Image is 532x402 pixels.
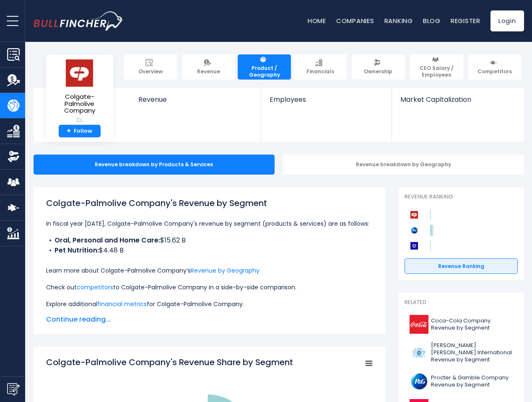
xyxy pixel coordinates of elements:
[53,116,106,124] small: CL
[392,88,523,118] a: Market Capitalization
[34,11,124,31] img: bullfincher logo
[410,372,428,391] img: PG logo
[306,68,334,75] span: Financials
[46,299,373,309] p: Explore additional for Colgate-Palmolive Company.
[414,65,459,78] span: CEO Salary / Employees
[46,235,373,245] li: $15.62 B
[241,65,287,78] span: Product / Geography
[490,10,524,31] a: Login
[423,16,441,25] a: Blog
[7,150,20,163] img: Ownership
[197,68,220,75] span: Revenue
[97,300,147,308] a: financial metrics
[238,54,291,80] a: Product / Geography
[261,88,392,118] a: Employees
[405,370,518,393] a: Procter & Gamble Company Revenue by Segment
[293,54,347,80] a: Financials
[364,68,392,75] span: Ownership
[270,95,383,103] span: Employees
[46,245,373,255] li: $4.48 B
[431,374,513,389] span: Procter & Gamble Company Revenue by Segment
[53,93,106,114] span: Colgate-Palmolive Company
[405,193,518,201] p: Revenue Ranking
[405,258,518,274] a: Revenue Ranking
[77,283,113,291] a: competitors
[409,209,420,220] img: Colgate-Palmolive Company competitors logo
[34,155,275,175] div: Revenue breakdown by Products & Services
[410,343,428,362] img: PM logo
[34,11,124,31] a: Go to homepage
[400,95,514,103] span: Market Capitalization
[451,16,480,25] a: Register
[352,54,405,80] a: Ownership
[46,314,373,325] span: Continue reading...
[67,127,71,135] strong: +
[410,315,428,334] img: KO logo
[54,235,160,245] b: Oral, Personal and Home Care:
[46,219,373,229] p: In fiscal year [DATE], Colgate-Palmolive Company's revenue by segment (products & services) are a...
[468,54,522,80] a: Competitors
[409,225,420,236] img: Procter & Gamble Company competitors logo
[336,16,374,25] a: Companies
[410,54,463,80] a: CEO Salary / Employees
[138,95,253,103] span: Revenue
[405,340,518,366] a: [PERSON_NAME] [PERSON_NAME] International Revenue by Segment
[308,16,326,25] a: Home
[138,68,163,75] span: Overview
[124,54,177,80] a: Overview
[191,266,260,275] a: Revenue by Geography
[130,88,261,118] a: Revenue
[409,240,420,251] img: Kimberly-Clark Corporation competitors logo
[384,16,413,25] a: Ranking
[46,265,373,276] p: Learn more about Colgate-Palmolive Company’s
[405,313,518,336] a: Coca-Cola Company Revenue by Segment
[182,54,235,80] a: Revenue
[59,125,101,138] a: +Follow
[46,282,373,292] p: Check out to Colgate-Palmolive Company in a side-by-side comparison.
[478,68,512,75] span: Competitors
[431,317,513,332] span: Coca-Cola Company Revenue by Segment
[283,155,524,175] div: Revenue breakdown by Geography
[46,197,373,209] h1: Colgate-Palmolive Company's Revenue by Segment
[431,342,513,363] span: [PERSON_NAME] [PERSON_NAME] International Revenue by Segment
[46,356,293,368] tspan: Colgate-Palmolive Company's Revenue Share by Segment
[54,245,99,255] b: Pet Nutrition:
[52,59,107,125] a: Colgate-Palmolive Company CL
[405,299,518,306] p: Related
